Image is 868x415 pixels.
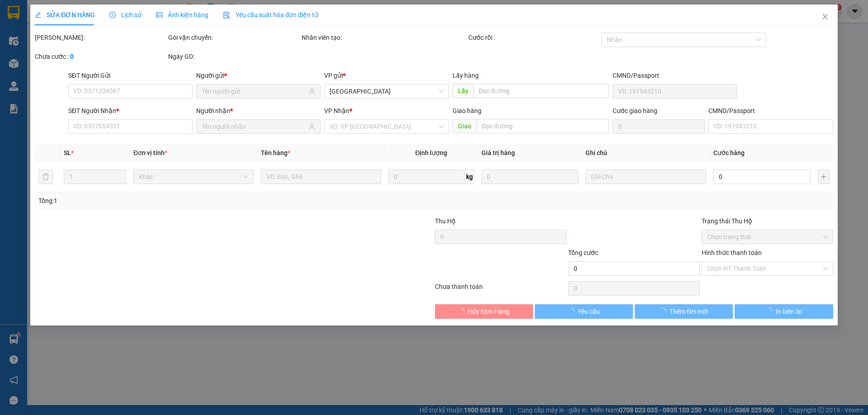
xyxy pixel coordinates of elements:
span: In biên lai [776,307,802,316]
span: user [309,123,316,130]
div: Tổng: 1 [38,196,335,206]
span: Giá trị hàng [481,149,515,156]
span: loading [660,308,670,314]
span: SỬA ĐƠN HÀNG [35,11,95,19]
button: plus [818,170,830,184]
input: Dọc đường [473,84,609,98]
div: Cước rồi : [468,33,600,42]
div: Nhân viên tạo: [302,33,467,42]
label: Hình thức thanh toán [702,249,762,256]
span: Thêm ĐH mới [670,307,708,316]
div: Chưa cước : [35,52,166,61]
button: delete [38,170,53,184]
span: Ảnh kiện hàng [156,11,208,19]
span: Yêu cầu [578,307,600,316]
div: CMND/Passport [613,71,737,80]
span: Tổng cước [568,249,598,256]
button: In biên lai [735,304,833,319]
span: clock-circle [109,12,116,18]
div: CMND/Passport [708,106,833,116]
span: loading [568,308,578,314]
div: SĐT Người Nhận [68,106,193,116]
span: SL [64,149,71,156]
b: 0 [70,53,74,60]
span: Yêu cầu xuất hóa đơn điện tử [223,11,318,19]
input: Tên người gửi [202,86,307,96]
span: kg [465,170,474,184]
th: Ghi chú [582,144,710,162]
button: Hủy Đơn Hàng [435,304,533,319]
input: Ghi Chú [586,170,706,184]
span: loading [766,308,776,314]
span: close [821,13,829,20]
input: Dọc đường [476,119,609,133]
input: 0 [481,170,579,184]
div: [PERSON_NAME]: [35,33,166,42]
button: Close [812,5,838,30]
span: edit [35,12,41,18]
div: Trạng thái Thu Hộ [702,216,833,226]
span: Giao [453,119,476,133]
span: picture [156,12,162,18]
img: icon [223,12,230,19]
div: Chưa thanh toán [434,282,567,297]
div: VP gửi [325,71,449,80]
span: Lịch sử [109,11,142,19]
div: Người nhận [196,106,321,116]
span: Lấy hàng [453,72,479,79]
span: Đơn vị tính [133,149,167,156]
span: VP Nhận [325,107,350,114]
span: loading [458,308,468,314]
div: Gói vận chuyển: [168,33,300,42]
span: Chọn trạng thái [707,230,828,244]
button: Thêm ĐH mới [635,304,733,319]
span: Giao hàng [453,107,481,114]
input: Tên người nhận [202,122,307,132]
span: Hủy Đơn Hàng [468,307,510,316]
input: Cước giao hàng [613,119,705,134]
span: Thu Hộ [435,217,456,225]
span: Lấy [453,84,473,98]
div: Ngày GD: [168,52,300,61]
input: VD: 191943210 [613,84,737,99]
button: Yêu cầu [535,304,633,319]
span: Định lượng [415,149,448,156]
span: Cước hàng [713,149,745,156]
label: Cước giao hàng [613,107,657,114]
span: Tên hàng [261,149,290,156]
input: VD: Bàn, Ghế [261,170,381,184]
div: SĐT Người Gửi [68,71,193,80]
span: Khác [139,170,248,184]
div: Người gửi [196,71,321,80]
span: user [309,88,316,94]
span: Tân Châu [330,85,443,98]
